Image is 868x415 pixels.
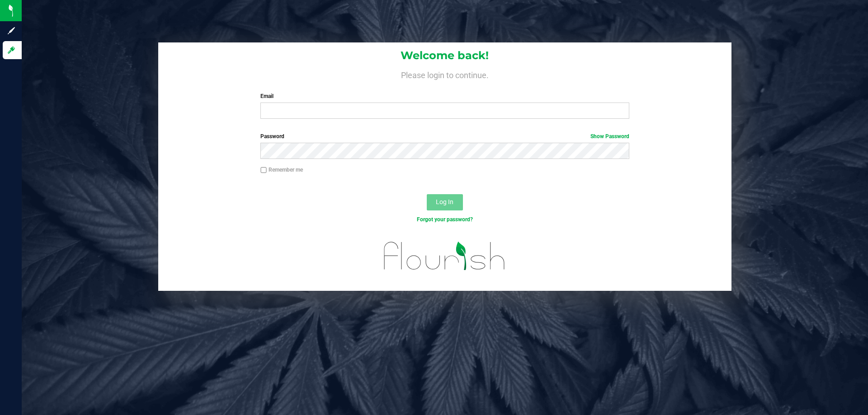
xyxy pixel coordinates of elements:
[260,167,267,173] input: Remember me
[158,50,731,61] h1: Welcome back!
[590,133,629,140] a: Show Password
[417,216,473,223] a: Forgot your password?
[260,166,303,174] label: Remember me
[7,46,16,55] inline-svg: Log in
[260,92,629,100] label: Email
[260,133,284,140] span: Password
[436,198,453,205] span: Log In
[373,233,516,279] img: flourish_logo.svg
[7,26,16,35] inline-svg: Sign up
[158,69,731,79] h4: Please login to continue.
[427,194,463,210] button: Log In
